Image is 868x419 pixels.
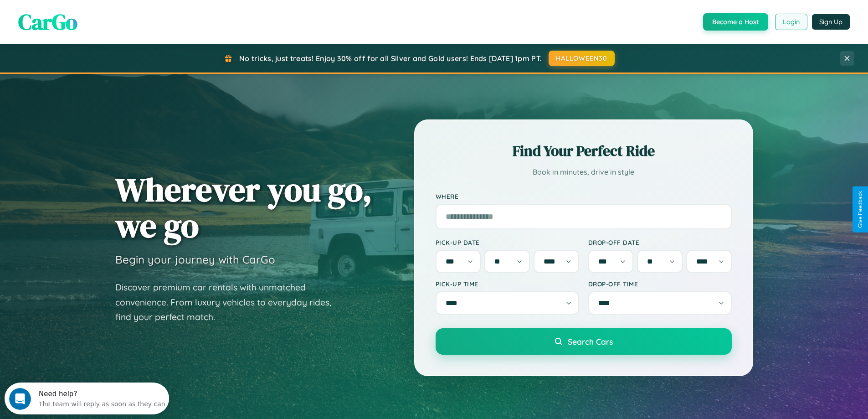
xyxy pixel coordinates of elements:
[436,280,579,288] label: Pick-up Time
[4,4,169,29] div: Open Intercom Messenger
[857,191,863,228] div: Give Feedback
[436,328,732,355] button: Search Cars
[34,15,161,25] div: The team will reply as soon as they can
[436,141,732,161] h2: Find Your Perfect Ride
[115,280,343,325] p: Discover premium car rentals with unmatched convenience. From luxury vehicles to everyday rides, ...
[812,14,850,30] button: Sign Up
[703,13,768,31] button: Become a Host
[436,192,732,200] label: Where
[115,253,275,266] h3: Begin your journey with CarGo
[5,383,169,414] iframe: Intercom live chat discovery launcher
[588,280,732,288] label: Drop-off Time
[239,54,542,63] span: No tricks, just treats! Enjoy 30% off for all Silver and Gold users! Ends [DATE] 1pm PT.
[9,388,31,410] iframe: Intercom live chat
[568,336,613,347] span: Search Cars
[775,14,807,30] button: Login
[549,51,615,66] button: HALLOWEEN30
[115,171,372,243] h1: Wherever you go, we go
[34,8,161,15] div: Need help?
[436,166,732,179] p: Book in minutes, drive in style
[18,7,77,37] span: CarGo
[588,238,732,246] label: Drop-off Date
[436,238,579,246] label: Pick-up Date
